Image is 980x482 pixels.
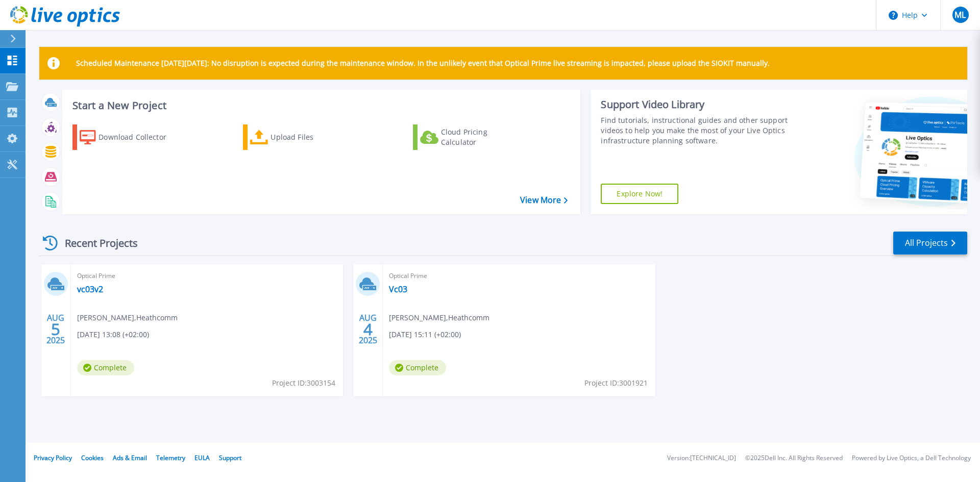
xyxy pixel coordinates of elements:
[441,127,523,147] div: Cloud Pricing Calculator
[413,124,527,150] a: Cloud Pricing Calculator
[72,100,568,111] h3: Start a New Project
[77,312,178,323] span: [PERSON_NAME] , Heathcomm
[76,59,770,67] p: Scheduled Maintenance [DATE][DATE]: No disruption is expected during the maintenance window. In t...
[893,232,967,255] a: All Projects
[389,270,649,282] span: Optical Prime
[81,453,104,462] a: Cookies
[219,453,241,462] a: Support
[852,455,971,462] li: Powered by Live Optics, a Dell Technology
[363,325,373,334] span: 4
[272,377,335,389] span: Project ID: 3003154
[34,453,72,462] a: Privacy Policy
[113,453,147,462] a: Ads & Email
[46,311,65,348] div: AUG 2025
[243,124,357,150] a: Upload Files
[520,195,568,205] a: View More
[99,127,180,147] div: Download Collector
[77,329,149,340] span: [DATE] 13:08 (+02:00)
[77,360,134,375] span: Complete
[77,270,337,282] span: Optical Prime
[601,98,793,111] div: Support Video Library
[389,284,407,294] a: Vc03
[389,360,446,375] span: Complete
[954,11,966,19] span: ML
[584,377,648,389] span: Project ID: 3001921
[667,455,736,462] li: Version: [TECHNICAL_ID]
[156,453,185,462] a: Telemetry
[358,311,378,348] div: AUG 2025
[389,312,489,323] span: [PERSON_NAME] , Heathcomm
[389,329,461,340] span: [DATE] 15:11 (+02:00)
[271,127,352,147] div: Upload Files
[194,453,210,462] a: EULA
[745,455,843,462] li: © 2025 Dell Inc. All Rights Reserved
[601,184,678,204] a: Explore Now!
[39,231,152,256] div: Recent Projects
[601,115,793,146] div: Find tutorials, instructional guides and other support videos to help you make the most of your L...
[77,284,103,294] a: vc03v2
[51,325,60,334] span: 5
[72,124,186,150] a: Download Collector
